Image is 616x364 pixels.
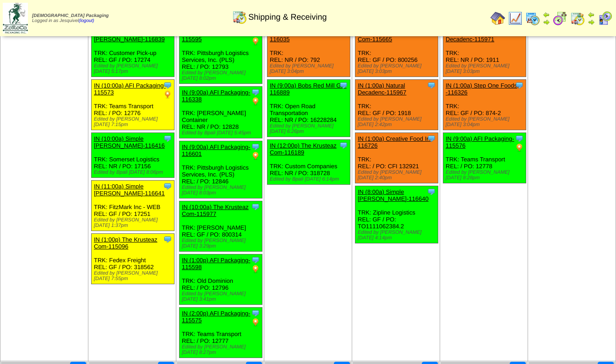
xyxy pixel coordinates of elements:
div: TRK: Custom Companies REL: NR / PO: 318728 [267,140,350,185]
div: TRK: Customer Pick-up REL: GF / PO: 17274 [92,27,174,77]
div: Edited by [PERSON_NAME] [DATE] 8:02pm [182,70,262,81]
a: IN (11:00a) Simple [PERSON_NAME]-116641 [94,183,165,197]
div: TRK: Fedex Freight REL: GF / PO: 318562 [92,234,174,284]
a: IN (10:00a) The Krusteaz Com-115977 [182,204,249,217]
div: Edited by [PERSON_NAME] [DATE] 4:14pm [358,230,438,241]
img: arrowleft.gif [588,11,595,18]
div: TRK: Pittsburgh Logistics Services, Inc. (PLS) REL: / PO: 12793 [180,27,262,84]
div: TRK: Teams Transport REL: / PO: 12778 [443,133,526,183]
div: TRK: Teams Transport REL: / PO: 12776 [92,80,174,130]
a: IN (10:00a) AFI Packaging-115573 [94,82,166,96]
div: Edited by [PERSON_NAME] [DATE] 7:55pm [94,270,174,281]
img: calendarcustomer.gif [598,11,612,26]
div: Edited by [PERSON_NAME] [DATE] 6:26pm [270,123,350,134]
a: IN (8:00a) Simple [PERSON_NAME]-116640 [358,188,429,202]
div: TRK: REL: GF / PO: 874-2 [443,80,526,130]
div: Edited by [PERSON_NAME] [DATE] 8:03pm [182,185,262,196]
a: IN (2:00p) AFI Packaging-115575 [182,310,251,324]
div: TRK: Zipline Logistics REL: GF / PO: TO1111062384.2 [355,186,438,243]
div: Edited by [PERSON_NAME] [DATE] 3:04pm [446,116,526,127]
img: Tooltip [427,81,436,90]
img: Tooltip [251,142,260,151]
img: PO [251,151,260,160]
img: zoroco-logo-small.webp [3,3,28,33]
img: Tooltip [251,202,260,211]
img: Tooltip [251,88,260,97]
img: Tooltip [427,187,436,196]
img: Tooltip [251,255,260,265]
div: TRK: Teams Transport REL: / PO: 12777 [180,308,262,358]
div: Edited by [PERSON_NAME] [DATE] 8:27pm [182,344,262,355]
a: IN (12:00p) The Krusteaz Com-116189 [270,142,337,156]
a: IN (9:00a) AFI Packaging-116338 [182,89,251,103]
a: IN (1:00a) Creative Food In-116726 [358,135,432,149]
div: TRK: REL: GF / PO: 1918 [355,80,438,130]
div: TRK: Somerset Logistics REL: NR / PO: 17156 [92,133,174,178]
img: PO [251,318,260,327]
div: TRK: REL: GF / PO: 800256 [355,27,438,77]
img: arrowright.gif [543,18,550,26]
img: Tooltip [427,134,436,143]
div: Edited by [PERSON_NAME] [DATE] 3:03pm [358,63,438,74]
span: Shipping & Receiving [248,12,327,22]
div: TRK: [PERSON_NAME] Container REL: NR / PO: 12828 [180,87,262,138]
a: IN (1:00p) AFI Packaging-115598 [182,257,251,270]
div: TRK: Old Dominion REL: / PO: 12796 [180,254,262,305]
img: Tooltip [251,309,260,318]
div: Edited by [PERSON_NAME] [DATE] 2:40pm [358,170,438,181]
div: TRK: REL: NR / PO: 792 [267,27,350,77]
a: (logout) [79,18,94,23]
a: IN (9:00a) AFI Packaging-116601 [182,143,251,157]
a: IN (10:00a) Simple [PERSON_NAME]-116416 [94,135,165,149]
img: arrowright.gif [588,18,595,26]
img: calendarinout.gif [232,10,247,24]
a: IN (1:00a) Step One Foods, -116326 [446,82,519,96]
a: IN (9:00a) AFI Packaging-115576 [446,135,514,149]
div: Edited by [PERSON_NAME] [DATE] 8:28pm [446,170,526,181]
a: IN (1:00a) Natural Decadenc-115967 [358,82,406,96]
div: Edited by [PERSON_NAME] [DATE] 2:42pm [358,116,438,127]
span: [DEMOGRAPHIC_DATA] Packaging [32,13,109,18]
div: Edited by [PERSON_NAME] [DATE] 7:15pm [94,116,174,127]
a: IN (9:00a) Bobs Red Mill GF-116889 [270,82,347,96]
img: PO [251,265,260,274]
img: Tooltip [163,235,172,244]
img: Tooltip [339,141,348,150]
img: Tooltip [515,134,524,143]
img: calendarprod.gif [525,11,540,26]
div: Edited by Bpali [DATE] 6:14pm [270,176,350,182]
img: Tooltip [163,134,172,143]
div: Edited by Bpali [DATE] 8:06pm [94,170,174,175]
div: TRK: Pittsburgh Logistics Services, Inc. (PLS) REL: / PO: 12846 [180,141,262,199]
img: PO [251,97,260,106]
div: TRK: REL: NR / PO: 1911 [443,27,526,77]
img: Tooltip [163,81,172,90]
img: line_graph.gif [508,11,523,26]
img: Tooltip [339,81,348,90]
img: arrowleft.gif [543,11,550,18]
img: PO [515,143,524,152]
div: Edited by [PERSON_NAME] [DATE] 1:37pm [94,217,174,228]
div: TRK: FitzMark Inc - WEB REL: GF / PO: 17251 [92,181,174,231]
div: Edited by [PERSON_NAME] [DATE] 3:41pm [182,291,262,302]
div: TRK: Open Road Transportation REL: NR / PO: 16228284 [267,80,350,137]
img: PO [163,90,172,99]
img: Tooltip [515,81,524,90]
div: TRK: [PERSON_NAME] REL: GF / PO: 800314 [180,201,262,252]
img: PO [251,37,260,46]
div: Edited by [PERSON_NAME] [DATE] 5:17pm [94,63,174,74]
img: home.gif [491,11,505,26]
div: Edited by [PERSON_NAME] [DATE] 3:04pm [270,63,350,74]
img: calendarinout.gif [570,11,585,26]
a: IN (1:00p) The Krusteaz Com-115096 [94,236,158,250]
div: Edited by Bpali [DATE] 5:45pm [182,130,262,136]
div: Edited by [PERSON_NAME] [DATE] 3:03pm [446,63,526,74]
div: Edited by [PERSON_NAME] [DATE] 3:29pm [182,238,262,249]
span: Logged in as Jesquivel [32,13,109,23]
img: Tooltip [163,182,172,191]
img: calendarblend.gif [553,11,567,26]
div: TRK: REL: / PO: CFI 132921 [355,133,438,183]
